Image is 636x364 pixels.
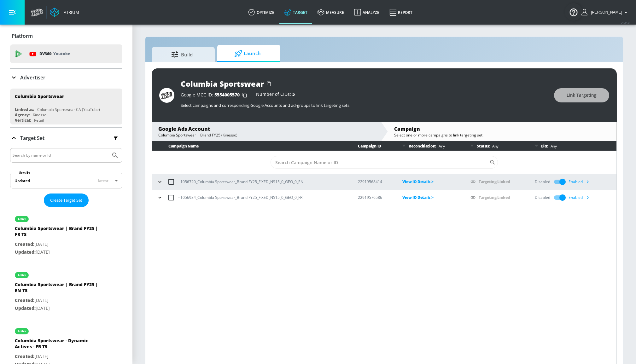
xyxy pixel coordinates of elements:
a: Report [384,1,417,24]
p: 22919568414 [358,178,392,185]
span: 5 [292,91,295,97]
button: Open Resource Center [565,3,582,21]
a: Analyze [349,1,384,24]
div: DV360: Youtube [10,44,122,63]
span: Updated: [15,249,36,255]
div: Search CID Name or Number [271,156,498,169]
p: DV360: [39,50,70,57]
div: active [18,274,26,277]
a: Targeting Linked [479,195,510,200]
div: activeColumbia Sportswear | Brand FY25 | FR TSCreated:[DATE]Updated:[DATE] [10,210,122,261]
div: Kinesso [33,112,46,118]
p: [DATE] [15,353,103,361]
a: Targeting Linked [479,179,510,184]
p: Target Set [20,135,44,142]
div: Platform [10,27,122,45]
div: Status: [467,141,525,151]
div: Target Set [10,128,122,148]
a: optimize [243,1,279,24]
span: Created: [15,297,34,303]
div: Columbia Sportswear | Brand FY25 (Kinesso) [158,132,375,138]
a: Atrium [50,8,79,17]
div: Disabled [535,195,550,200]
p: Any [436,143,445,149]
div: Number of CIDs: [256,92,295,98]
span: login as: justin.nim@zefr.com [588,10,622,14]
p: [DATE] [15,240,103,248]
span: Updated: [15,305,36,311]
span: latest [98,178,108,183]
div: Enabled [569,193,592,202]
div: Reconciliation: [399,141,460,151]
div: Bid: [532,141,613,151]
p: View IO Details > [402,178,460,185]
div: active [18,330,26,333]
input: Search by name or Id [13,151,108,159]
span: Create Target Set [50,197,82,204]
p: 22919576586 [358,194,392,201]
div: Linked as: [15,107,34,112]
div: Columbia Sportswear | Brand FY25 | FR TS [15,225,103,240]
div: Retail [34,118,44,123]
div: Campaign [394,125,610,132]
div: Columbia Sportswear CA (YouTube) [37,107,100,112]
p: [DATE] [15,248,103,256]
div: Select one or more campaigns to link targeting set. [394,132,610,138]
div: Updated [15,178,30,183]
div: Agency: [15,112,30,118]
div: Columbia SportswearLinked as:Columbia Sportswear CA (YouTube)Agency:KinessoVertical:Retail [10,89,122,124]
div: Columbia Sportswear - Dynamic Actives - FR TS [15,338,103,353]
p: Any [490,143,499,149]
label: Sort By [18,170,32,175]
p: Any [548,143,557,149]
p: --1056720_Columbia Sportswear_Brand FY25_FIXED_NS15_0_GEO_0_EN [178,178,303,185]
div: Columbia Sportswear | Brand FY25 | EN TS [15,281,103,297]
button: Create Target Set [44,194,89,207]
span: Build [158,47,206,62]
input: Search Campaign Name or ID [271,156,489,169]
p: [DATE] [15,297,103,304]
span: Created: [15,241,34,247]
p: Youtube [53,50,70,57]
span: v 4.24.0 [621,21,630,24]
p: Advertiser [20,74,45,81]
div: activeColumbia Sportswear | Brand FY25 | EN TSCreated:[DATE]Updated:[DATE] [10,266,122,317]
div: Atrium [61,9,79,15]
p: View IO Details > [402,194,460,201]
div: Disabled [535,179,550,185]
p: [DATE] [15,304,103,312]
div: Google Ads AccountColumbia Sportswear | Brand FY25 (Kinesso) [152,122,381,141]
p: --1056984_Columbia Sportswear_Brand FY25_FIXED_NS15_0_GEO_0_FR [178,194,302,201]
button: [PERSON_NAME] [581,9,630,16]
div: Vertical: [15,118,31,123]
div: Columbia Sportswear [15,93,64,99]
th: Campaign ID [348,141,392,151]
div: Google MCC ID: [181,92,250,98]
th: Campaign Name [152,141,348,151]
div: Advertiser [10,69,122,86]
div: Columbia Sportswear [181,78,264,89]
span: Launch [224,46,271,61]
span: 5554005570 [214,92,240,98]
div: Google Ads Account [158,125,375,132]
a: measure [312,1,349,24]
div: active [18,217,26,221]
p: Platform [12,32,33,39]
div: Enabled [569,177,592,187]
p: Select campaigns and corresponding Google Accounts and ad-groups to link targeting sets. [181,102,548,108]
span: Created: [15,353,34,359]
a: Target [279,1,312,24]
